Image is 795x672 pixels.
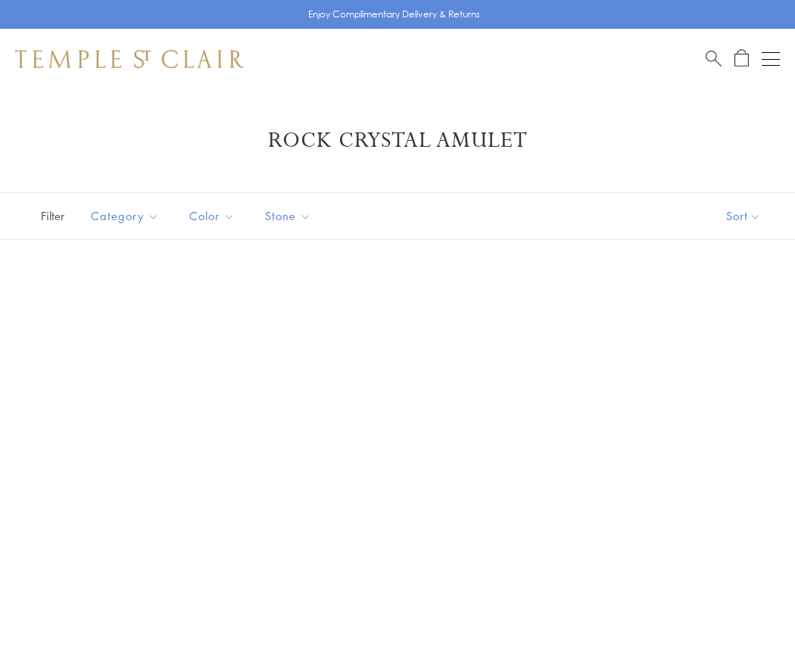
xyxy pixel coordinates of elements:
[308,7,480,22] p: Enjoy Complimentary Delivery & Returns
[257,207,323,226] span: Stone
[706,49,722,68] a: Search
[178,199,246,233] button: Color
[762,50,780,68] button: Open navigation
[83,207,170,226] span: Category
[15,50,244,68] img: Temple St. Clair
[79,199,170,233] button: Category
[734,49,749,68] a: Open Shopping Bag
[38,127,757,154] h1: Rock Crystal Amulet
[254,199,323,233] button: Stone
[692,193,795,239] button: Show sort by
[182,207,246,226] span: Color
